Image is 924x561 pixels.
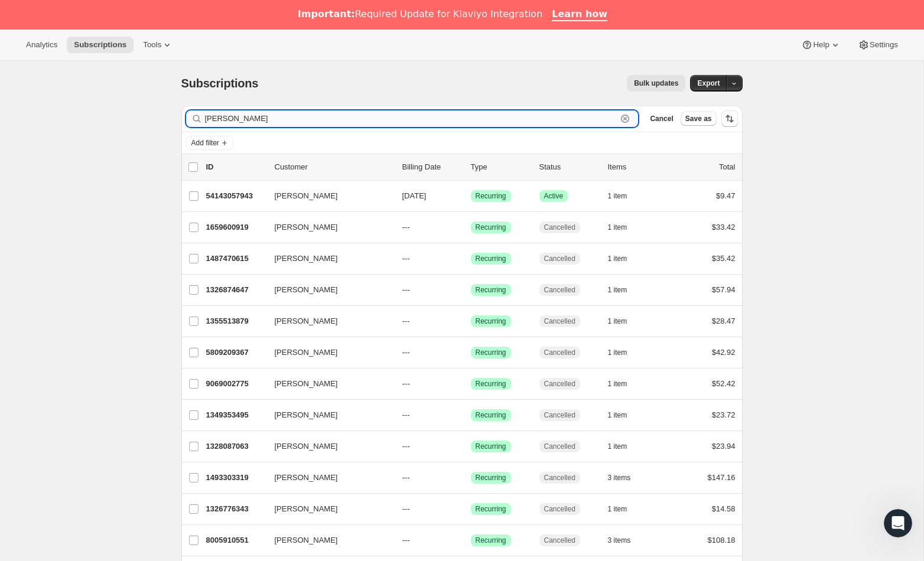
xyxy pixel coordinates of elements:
[544,191,564,201] span: Active
[275,190,338,202] span: [PERSON_NAME]
[544,285,575,295] span: Cancelled
[608,219,640,236] button: 1 item
[608,407,640,423] button: 1 item
[402,348,410,357] span: ---
[608,536,631,545] span: 3 items
[697,79,720,88] span: Export
[26,40,57,50] span: Analytics
[74,40,126,50] span: Subscriptions
[685,114,712,123] span: Save as
[206,503,265,515] p: 1326776343
[608,376,640,392] button: 1 item
[275,284,338,296] span: [PERSON_NAME]
[191,138,219,148] span: Add filter
[206,219,736,236] div: 1659600919[PERSON_NAME]---SuccessRecurringCancelled1 item$33.42
[544,223,575,232] span: Cancelled
[275,378,338,390] span: [PERSON_NAME]
[608,282,640,298] button: 1 item
[712,442,736,451] span: $23.94
[402,161,461,173] p: Billing Date
[476,317,506,326] span: Recurring
[794,37,848,53] button: Help
[608,313,640,330] button: 1 item
[608,469,644,486] button: 3 items
[268,187,386,206] button: [PERSON_NAME]
[476,536,506,545] span: Recurring
[275,315,338,327] span: [PERSON_NAME]
[275,441,338,452] span: [PERSON_NAME]
[206,282,736,298] div: 1326874647[PERSON_NAME]---SuccessRecurringCancelled1 item$57.94
[206,378,265,390] p: 9069002775
[206,534,265,546] p: 8005910551
[67,37,134,53] button: Subscriptions
[402,223,410,231] span: ---
[544,410,575,420] span: Cancelled
[205,110,617,127] input: Filter subscribers
[608,254,627,263] span: 1 item
[476,504,506,514] span: Recurring
[721,110,738,127] button: Sort the results
[476,191,506,201] span: Recurring
[544,254,575,263] span: Cancelled
[476,379,506,389] span: Recurring
[298,8,542,20] div: Required Update for Klaviyo Integration
[268,249,386,268] button: [PERSON_NAME]
[712,285,736,294] span: $57.94
[870,40,898,50] span: Settings
[813,40,829,50] span: Help
[275,503,338,515] span: [PERSON_NAME]
[402,317,410,325] span: ---
[298,8,355,19] b: Important:
[402,442,410,451] span: ---
[544,317,575,326] span: Cancelled
[206,501,736,517] div: 1326776343[PERSON_NAME]---SuccessRecurringCancelled1 item$14.58
[645,112,678,126] button: Cancel
[608,188,640,204] button: 1 item
[634,79,678,88] span: Bulk updates
[719,161,735,173] p: Total
[206,407,736,423] div: 1349353495[PERSON_NAME]---SuccessRecurringCancelled1 item$23.72
[608,501,640,517] button: 1 item
[206,161,265,173] p: ID
[608,191,627,201] span: 1 item
[608,473,631,482] span: 3 items
[619,113,631,125] button: Clear
[712,317,736,325] span: $28.47
[884,509,912,537] iframe: Intercom live chat
[608,250,640,267] button: 1 item
[402,536,410,544] span: ---
[206,438,736,455] div: 1328087063[PERSON_NAME]---SuccessRecurringCancelled1 item$23.94
[712,379,736,388] span: $52.42
[206,221,265,233] p: 1659600919
[268,218,386,237] button: [PERSON_NAME]
[275,534,338,546] span: [PERSON_NAME]
[608,532,644,549] button: 3 items
[712,254,736,263] span: $35.42
[627,75,685,92] button: Bulk updates
[402,473,410,482] span: ---
[712,410,736,419] span: $23.72
[136,37,180,53] button: Tools
[402,379,410,388] span: ---
[608,344,640,361] button: 1 item
[268,374,386,393] button: [PERSON_NAME]
[608,504,627,514] span: 1 item
[716,191,736,200] span: $9.47
[544,473,575,482] span: Cancelled
[268,406,386,425] button: [PERSON_NAME]
[206,469,736,486] div: 1493303319[PERSON_NAME]---SuccessRecurringCancelled3 items$147.16
[544,536,575,545] span: Cancelled
[206,253,265,265] p: 1487470615
[476,223,506,232] span: Recurring
[206,190,265,202] p: 54143057943
[206,188,736,204] div: 54143057943[PERSON_NAME][DATE]SuccessRecurringSuccessActive1 item$9.47
[476,348,506,357] span: Recurring
[608,223,627,232] span: 1 item
[275,253,338,265] span: [PERSON_NAME]
[206,250,736,267] div: 1487470615[PERSON_NAME]---SuccessRecurringCancelled1 item$35.42
[708,473,736,482] span: $147.16
[268,437,386,456] button: [PERSON_NAME]
[650,114,673,123] span: Cancel
[471,161,530,173] div: Type
[206,315,265,327] p: 1355513879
